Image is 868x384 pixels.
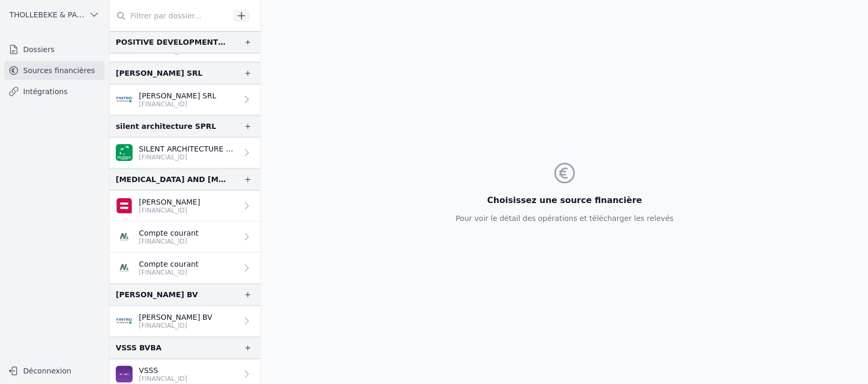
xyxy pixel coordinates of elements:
[4,82,105,101] a: Intégrations
[116,197,133,214] img: belfius-1.png
[139,375,187,383] p: [FINANCIAL_ID]
[4,362,105,379] button: Déconnexion
[109,221,260,252] a: Compte courant [FINANCIAL_ID]
[139,259,198,269] p: Compte courant
[109,6,229,25] input: Filtrer par dossier...
[116,67,203,79] div: [PERSON_NAME] SRL
[4,40,105,59] a: Dossiers
[139,206,200,215] p: [FINANCIAL_ID]
[116,228,133,245] img: NAGELMACKERS_BNAGBEBBXXX.png
[116,120,216,133] div: silent architecture SPRL
[139,237,198,246] p: [FINANCIAL_ID]
[116,366,133,382] img: BEOBANK_CTBKBEBX.png
[116,173,227,186] div: [MEDICAL_DATA] AND [MEDICAL_DATA] BV
[139,144,237,154] p: SILENT ARCHITECTURE SPRL
[109,252,260,284] a: Compte courant [FINANCIAL_ID]
[116,36,227,48] div: POSITIVE DEVELOPMENT BVBA
[139,321,213,330] p: [FINANCIAL_ID]
[4,6,105,23] button: THOLLEBEKE & PARTNERS bvbvba BVBA
[456,194,673,207] h3: Choisissez une source financière
[109,137,260,168] a: SILENT ARCHITECTURE SPRL [FINANCIAL_ID]
[456,213,673,224] p: Pour voir le détail des opérations et télécharger les relevés
[4,61,105,80] a: Sources financières
[116,144,133,161] img: BNP_BE_BUSINESS_GEBABEBB.png
[116,288,198,301] div: [PERSON_NAME] BV
[139,312,213,322] p: [PERSON_NAME] BV
[9,9,85,20] span: THOLLEBEKE & PARTNERS bvbvba BVBA
[109,84,260,115] a: [PERSON_NAME] SRL [FINANCIAL_ID]
[139,197,200,207] p: [PERSON_NAME]
[109,190,260,221] a: [PERSON_NAME] [FINANCIAL_ID]
[139,153,237,161] p: [FINANCIAL_ID]
[109,306,260,337] a: [PERSON_NAME] BV [FINANCIAL_ID]
[139,100,216,108] p: [FINANCIAL_ID]
[139,228,198,238] p: Compte courant
[116,312,133,329] img: FINTRO_BE_BUSINESS_GEBABEBB.png
[139,90,216,101] p: [PERSON_NAME] SRL
[139,268,198,277] p: [FINANCIAL_ID]
[139,365,187,376] p: VSSS
[116,259,133,276] img: NAGELMACKERS_BNAGBEBBXXX.png
[116,341,162,354] div: VSSS BVBA
[116,91,133,108] img: FINTRO_BE_BUSINESS_GEBABEBB.png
